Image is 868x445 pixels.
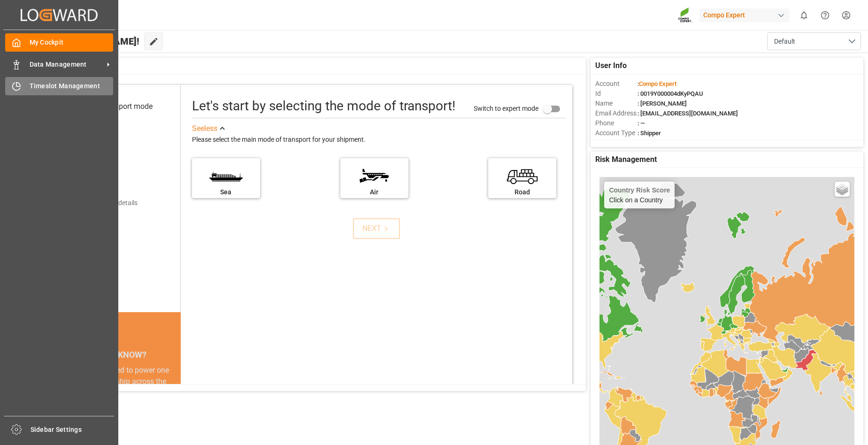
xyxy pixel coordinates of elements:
div: Road [493,187,552,197]
span: : Shipper [638,130,661,137]
span: Id [595,89,638,99]
span: : 0019Y000004dKyPQAU [638,90,703,97]
button: show 0 new notifications [793,5,814,26]
button: Compo Expert [699,6,793,24]
div: Please select the main mode of transport for your shipment. [192,134,566,146]
span: Risk Management [595,154,657,165]
button: Help Center [814,5,836,26]
h4: Country Risk Score [609,186,670,194]
span: Data Management [30,60,104,69]
span: Timeslot Management [30,81,114,91]
span: Account Type [595,128,638,138]
img: Screenshot%202023-09-29%20at%2010.02.21.png_1712312052.png [678,7,693,23]
span: : [638,80,676,87]
span: Compo Expert [639,80,676,87]
div: Select transport mode [80,101,153,112]
a: Layers [835,182,850,197]
span: Sidebar Settings [31,425,115,435]
span: : — [638,120,645,127]
button: open menu [767,32,861,50]
div: See less [192,123,217,134]
div: Compo Expert [699,8,790,22]
span: Account [595,79,638,89]
a: My Cockpit [5,33,113,52]
button: NEXT [353,218,400,239]
span: Default [774,37,795,46]
div: Click on a Country [609,186,670,204]
span: : [PERSON_NAME] [638,100,687,107]
div: Air [345,187,404,197]
div: Sea [197,187,255,197]
span: : [EMAIL_ADDRESS][DOMAIN_NAME] [638,110,738,117]
a: Timeslot Management [5,77,113,95]
button: next slide / item [168,365,181,444]
span: Phone [595,118,638,128]
div: NEXT [362,223,391,234]
span: Email Address [595,108,638,118]
span: User Info [595,60,627,71]
span: Switch to expert mode [474,104,538,112]
span: Name [595,99,638,108]
span: My Cockpit [30,38,114,47]
div: Let's start by selecting the mode of transport! [192,96,455,116]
